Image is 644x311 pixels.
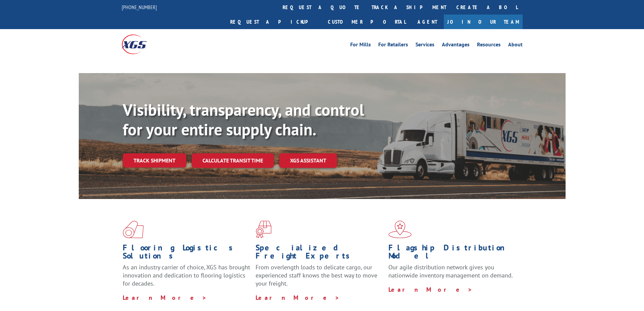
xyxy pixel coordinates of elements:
[508,42,523,49] a: About
[350,42,371,49] a: For Mills
[256,294,340,302] a: Learn More >
[256,263,383,293] p: From overlength loads to delicate cargo, our experienced staff knows the best way to move your fr...
[123,294,207,302] a: Learn More >
[225,15,323,29] a: Request a pickup
[323,15,411,29] a: Customer Portal
[123,153,186,168] a: Track shipment
[279,153,337,168] a: XGS ASSISTANT
[123,244,251,263] h1: Flooring Logistics Solutions
[378,42,408,49] a: For Retailers
[256,244,383,263] h1: Specialized Freight Experts
[444,15,523,29] a: Join Our Team
[192,153,274,168] a: Calculate transit time
[477,42,501,49] a: Resources
[256,221,271,238] img: xgs-icon-focused-on-flooring-red
[388,221,412,238] img: xgs-icon-flagship-distribution-model-red
[411,15,444,29] a: Agent
[388,263,513,279] span: Our agile distribution network gives you nationwide inventory management on demand.
[123,221,144,238] img: xgs-icon-total-supply-chain-intelligence-red
[122,4,157,10] a: [PHONE_NUMBER]
[388,244,516,263] h1: Flagship Distribution Model
[442,42,470,49] a: Advantages
[123,99,364,140] b: Visibility, transparency, and control for your entire supply chain.
[415,42,434,49] a: Services
[388,286,473,293] a: Learn More >
[123,263,250,287] span: As an industry carrier of choice, XGS has brought innovation and dedication to flooring logistics...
